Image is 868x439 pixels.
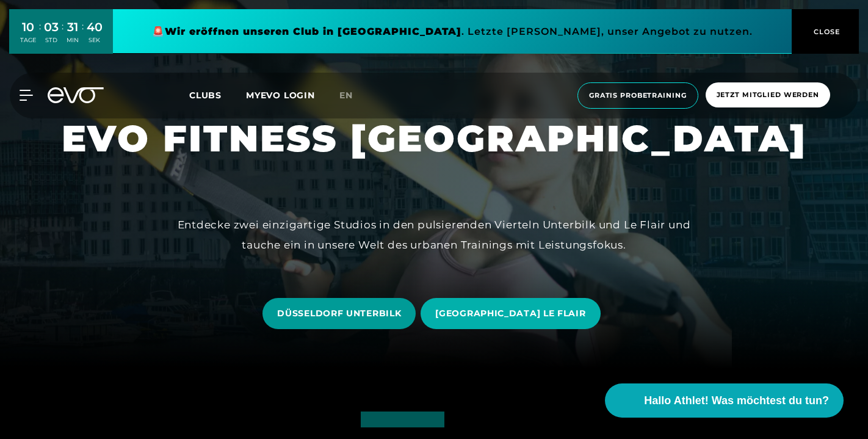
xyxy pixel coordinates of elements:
[20,18,36,36] div: 10
[246,90,315,101] a: MYEVO LOGIN
[44,18,59,36] div: 03
[178,215,691,255] div: Entdecke zwei einzigartige Studios in den pulsierenden Vierteln Unterbilk und Le Flair und tauche...
[717,90,819,100] span: Jetzt Mitglied werden
[62,115,807,162] h1: EVO FITNESS [GEOGRAPHIC_DATA]
[44,36,59,45] div: STD
[67,18,79,36] div: 31
[435,307,585,320] span: [GEOGRAPHIC_DATA] LE FLAIR
[589,90,687,101] span: Gratis Probetraining
[339,89,367,103] a: en
[189,90,222,101] span: Clubs
[189,89,246,101] a: Clubs
[339,90,353,101] span: en
[87,36,103,45] div: SEK
[39,20,41,52] div: :
[605,383,844,418] button: Hallo Athlet! Was möchtest du tun?
[67,36,79,45] div: MIN
[62,20,63,52] div: :
[644,393,829,409] span: Hallo Athlet! Was möchtest du tun?
[262,289,421,338] a: DÜSSELDORF UNTERBILK
[87,18,103,36] div: 40
[82,20,84,52] div: :
[421,289,605,338] a: [GEOGRAPHIC_DATA] LE FLAIR
[792,9,859,54] button: CLOSE
[811,26,841,37] span: CLOSE
[277,307,401,320] span: DÜSSELDORF UNTERBILK
[574,82,702,109] a: Gratis Probetraining
[20,36,36,45] div: TAGE
[702,82,834,109] a: Jetzt Mitglied werden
